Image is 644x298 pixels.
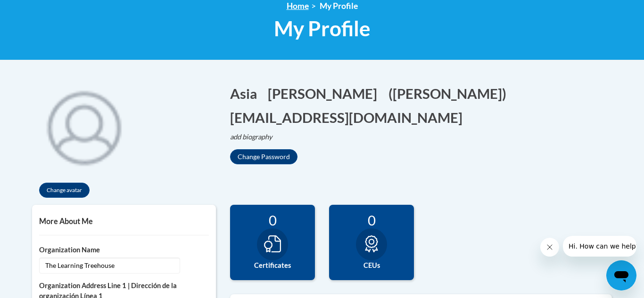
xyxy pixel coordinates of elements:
[237,212,308,228] div: 0
[230,84,263,103] button: Edit first name
[32,74,136,178] img: profile avatar
[230,149,297,164] button: Change Password
[6,7,76,14] span: Hi. How can we help?
[274,16,371,41] span: My Profile
[563,236,636,257] iframe: Message from company
[39,245,209,255] label: Organization Name
[39,258,180,274] span: The Learning Treehouse
[230,108,469,127] button: Edit email address
[268,84,383,103] button: Edit last name
[287,1,309,11] a: Home
[39,217,209,226] h5: More About Me
[32,74,136,178] div: Click to change the profile picture
[606,260,636,290] iframe: Button to launch messaging window
[320,1,358,11] span: My Profile
[336,260,407,271] label: CEUs
[230,132,280,142] button: Edit biography
[336,212,407,228] div: 0
[237,260,308,271] label: Certificates
[39,183,90,198] button: Change avatar
[388,84,512,103] button: Edit screen name
[540,238,559,257] iframe: Close message
[230,133,272,141] i: add biography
